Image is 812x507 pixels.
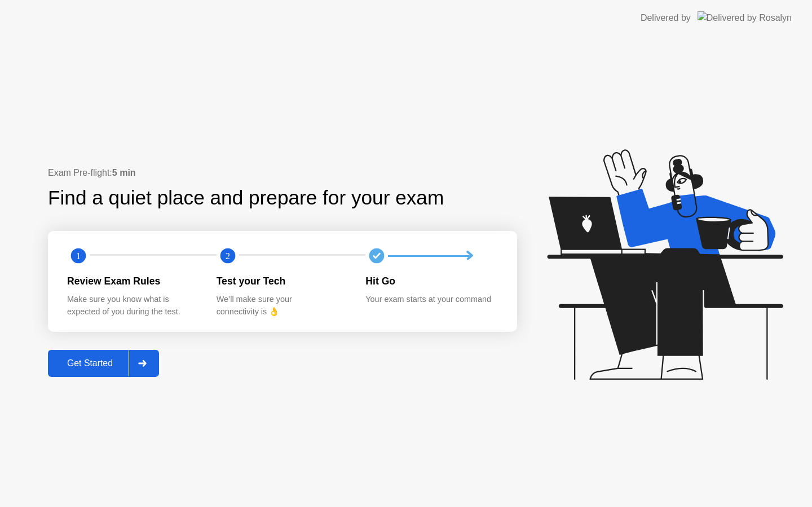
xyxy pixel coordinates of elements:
[365,274,497,288] div: Hit Go
[48,350,159,377] button: Get Started
[48,166,517,180] div: Exam Pre-flight:
[217,274,348,288] div: Test your Tech
[67,274,198,288] div: Review Exam Rules
[76,251,81,261] text: 1
[641,11,691,25] div: Delivered by
[226,251,230,261] text: 2
[51,358,129,368] div: Get Started
[67,293,198,318] div: Make sure you know what is expected of you during the test.
[365,293,497,306] div: Your exam starts at your command
[112,168,136,177] b: 5 min
[48,183,445,213] div: Find a quiet place and prepare for your exam
[217,293,348,318] div: We’ll make sure your connectivity is 👌
[698,11,792,24] img: Delivered by Rosalyn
